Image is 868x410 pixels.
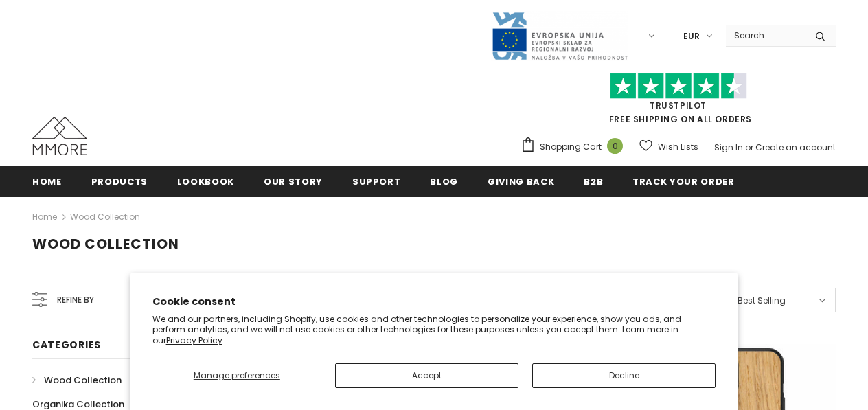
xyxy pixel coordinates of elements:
[639,135,698,159] a: Wish Lists
[610,73,747,100] img: Trust Pilot Stars
[521,137,630,157] a: Shopping Cart 0
[166,334,222,346] a: Privacy Policy
[683,30,700,43] span: EUR
[44,374,122,387] span: Wood Collection
[632,175,734,188] span: Track your order
[738,294,786,308] span: Best Selling
[152,363,321,388] button: Manage preferences
[352,175,401,188] span: support
[540,140,602,154] span: Shopping Cart
[532,363,716,388] button: Decline
[32,117,87,155] img: MMORE Cases
[335,363,518,388] button: Accept
[491,30,628,41] a: Javni Razpis
[584,166,603,196] a: B2B
[70,211,140,223] a: Wood Collection
[152,295,716,309] h2: Cookie consent
[632,166,734,196] a: Track your order
[91,175,148,188] span: Products
[726,25,805,45] input: Search Site
[607,138,623,154] span: 0
[264,175,323,188] span: Our Story
[32,209,57,225] a: Home
[177,166,234,196] a: Lookbook
[32,234,179,253] span: Wood Collection
[491,11,628,61] img: Javni Razpis
[584,175,603,188] span: B2B
[650,100,707,111] a: Trustpilot
[755,141,836,153] a: Create an account
[521,79,836,125] span: FREE SHIPPING ON ALL ORDERS
[32,368,122,392] a: Wood Collection
[177,175,234,188] span: Lookbook
[488,166,554,196] a: Giving back
[152,314,716,346] p: We and our partners, including Shopify, use cookies and other technologies to personalize your ex...
[91,166,148,196] a: Products
[32,166,62,196] a: Home
[32,338,101,352] span: Categories
[264,166,323,196] a: Our Story
[57,293,94,308] span: Refine by
[32,175,62,188] span: Home
[430,166,458,196] a: Blog
[658,140,698,154] span: Wish Lists
[714,141,743,153] a: Sign In
[194,369,280,381] span: Manage preferences
[745,141,753,153] span: or
[430,175,458,188] span: Blog
[488,175,554,188] span: Giving back
[352,166,401,196] a: support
